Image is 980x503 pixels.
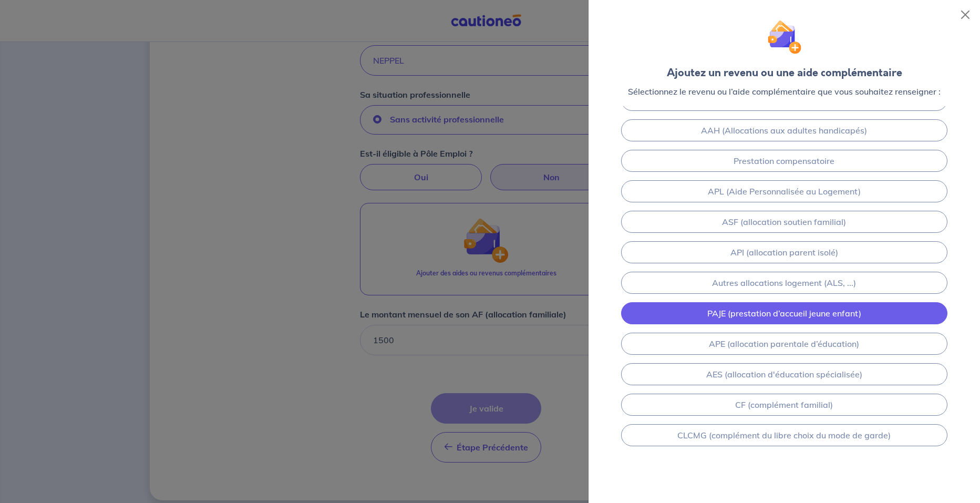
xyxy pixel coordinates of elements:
img: illu_wallet.svg [767,20,801,54]
a: CF (complément familial) [621,394,947,416]
a: API (allocation parent isolé) [621,241,947,263]
a: AAH (Allocations aux adultes handicapés) [621,119,947,141]
a: AES (allocation d'éducation spécialisée) [621,363,947,385]
a: APE (allocation parentale d’éducation) [621,333,947,355]
a: Autres allocations logement (ALS, ...) [621,272,947,294]
a: Prestation compensatoire [621,150,947,172]
button: Close [957,6,974,23]
a: PAJE (prestation d’accueil jeune enfant) [621,302,947,324]
a: ASF (allocation soutien familial) [621,211,947,233]
p: Sélectionnez le revenu ou l’aide complémentaire que vous souhaitez renseigner : [628,85,941,98]
a: APL (Aide Personnalisée au Logement) [621,180,947,202]
a: CLCMG (complément du libre choix du mode de garde) [621,424,947,446]
div: Ajoutez un revenu ou une aide complémentaire [667,65,902,81]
